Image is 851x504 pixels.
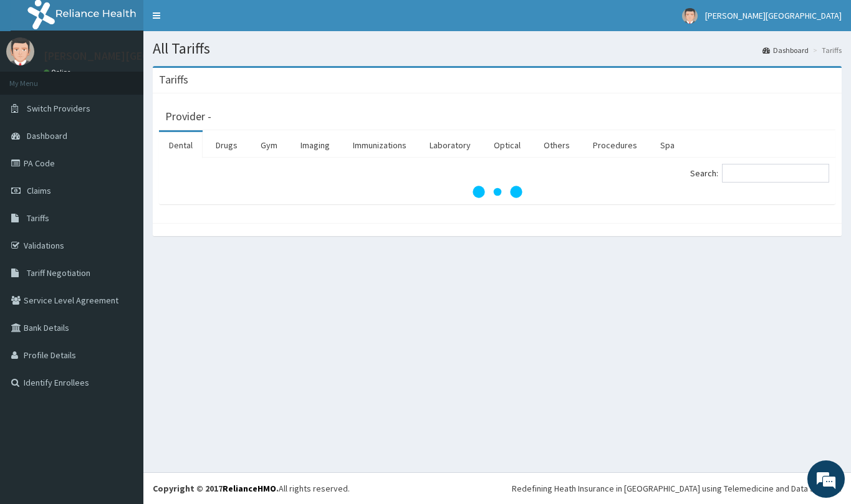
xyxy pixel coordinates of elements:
[143,472,851,504] footer: All rights reserved.
[534,132,580,158] a: Others
[650,132,685,158] a: Spa
[44,50,228,62] p: [PERSON_NAME][GEOGRAPHIC_DATA]
[810,45,842,55] li: Tariffs
[44,68,74,77] a: Online
[27,212,49,224] span: Tariffs
[27,130,67,141] span: Dashboard
[484,132,531,158] a: Optical
[27,267,90,278] span: Tariff Negotiation
[512,482,842,495] div: Redefining Heath Insurance in [GEOGRAPHIC_DATA] using Telemedicine and Data Science!
[27,103,90,114] span: Switch Providers
[159,132,203,158] a: Dental
[343,132,416,158] a: Immunizations
[762,45,809,55] a: Dashboard
[291,132,340,158] a: Imaging
[153,40,842,57] h1: All Tariffs
[251,132,287,158] a: Gym
[583,132,647,158] a: Procedures
[6,37,34,65] img: User Image
[153,483,279,494] strong: Copyright © 2017 .
[722,164,829,183] input: Search:
[206,132,248,158] a: Drugs
[690,164,829,183] label: Search:
[473,167,522,217] svg: audio-loading
[165,111,211,122] h3: Provider -
[27,185,51,196] span: Claims
[159,74,188,85] h3: Tariffs
[705,10,842,21] span: [PERSON_NAME][GEOGRAPHIC_DATA]
[682,8,698,24] img: User Image
[223,483,276,494] a: RelianceHMO
[420,132,481,158] a: Laboratory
